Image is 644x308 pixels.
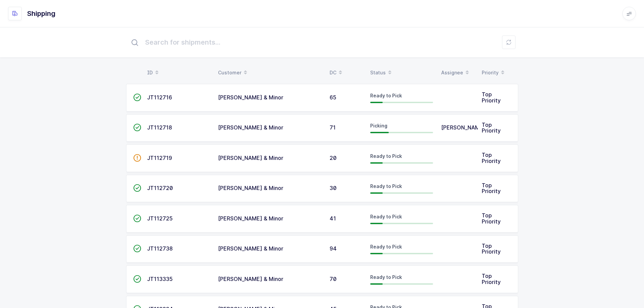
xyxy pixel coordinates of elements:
span: 41 [330,215,336,222]
span: JT113335 [147,276,173,282]
span: [PERSON_NAME] [441,124,485,131]
span:  [133,94,141,101]
span: Ready to Pick [370,244,402,250]
input: Search for shipments... [126,31,518,53]
span: Top Priority [482,121,501,134]
span:  [133,276,141,282]
span: Picking [370,123,387,128]
span: Top Priority [482,242,501,255]
span: JT112725 [147,215,173,222]
span: [PERSON_NAME] & Minor [218,94,283,101]
span: Top Priority [482,273,501,285]
span: 65 [330,94,336,101]
span: Ready to Pick [370,183,402,189]
span:  [133,124,141,131]
span: 71 [330,124,336,131]
span: JT112716 [147,94,172,101]
span: [PERSON_NAME] & Minor [218,124,283,131]
span: Ready to Pick [370,153,402,159]
div: Priority [482,67,514,78]
span: [PERSON_NAME] & Minor [218,185,283,191]
span: [PERSON_NAME] & Minor [218,215,283,222]
span: Ready to Pick [370,214,402,219]
span:  [133,245,141,252]
span: [PERSON_NAME] & Minor [218,245,283,252]
span: 94 [330,245,337,252]
span: [PERSON_NAME] & Minor [218,155,283,161]
span: JT112720 [147,185,173,191]
span: Ready to Pick [370,93,402,98]
span:  [133,155,141,161]
span: Top Priority [482,151,501,164]
span: 30 [330,185,337,191]
span: 20 [330,155,337,161]
h1: Shipping [27,8,55,19]
div: Status [370,67,433,78]
span: JT112719 [147,155,172,161]
div: Assignee [441,67,474,78]
span:  [133,185,141,191]
span: Top Priority [482,212,501,225]
span: [PERSON_NAME] & Minor [218,276,283,282]
div: ID [147,67,210,78]
div: Customer [218,67,321,78]
span: JT112738 [147,245,173,252]
span: 70 [330,276,337,282]
span: JT112718 [147,124,172,131]
span: Top Priority [482,182,501,195]
span: Top Priority [482,91,501,104]
span: Ready to Pick [370,274,402,280]
div: DC [330,67,362,78]
span:  [133,215,141,222]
